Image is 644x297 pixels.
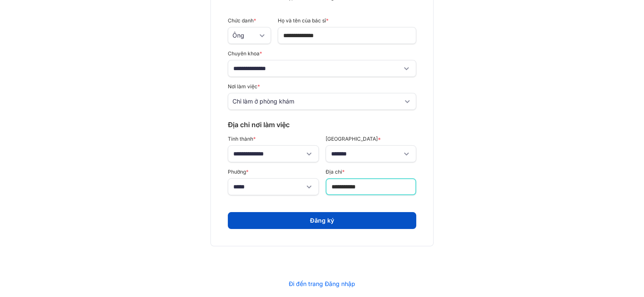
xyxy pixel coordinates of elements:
label: Địa chỉ [326,169,417,175]
div: Địa chỉ nơi làm việc [228,120,416,129]
label: Nơi làm việc [228,84,416,90]
a: Đi đến trang Đăng nhập [289,280,355,288]
div: Ông [232,32,258,39]
label: [GEOGRAPHIC_DATA] [326,136,417,142]
label: Chuyên khoa [228,51,416,57]
div: Chỉ làm ở phòng khám [232,98,403,105]
label: Họ và tên của bác sĩ [278,18,416,24]
button: Đăng ký [228,212,416,229]
label: Chức danh [228,18,271,24]
label: Phường [228,169,319,175]
label: Tỉnh thành [228,136,319,142]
